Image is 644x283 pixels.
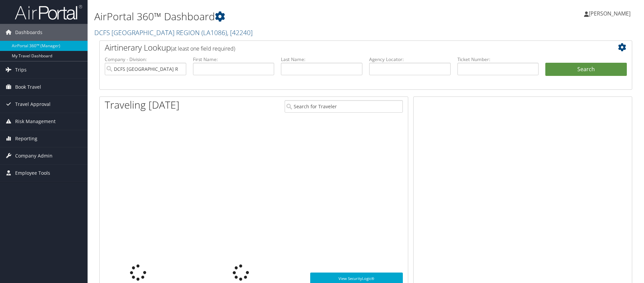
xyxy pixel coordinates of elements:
span: Book Travel [15,79,41,95]
span: Dashboards [15,24,42,41]
label: Agency Locator: [369,56,451,63]
span: Trips [15,61,27,78]
span: Employee Tools [15,165,50,181]
span: ( LA1086 ) [201,28,227,37]
button: Search [545,63,627,76]
label: First Name: [193,56,275,63]
span: Travel Approval [15,96,51,113]
h1: Traveling [DATE] [105,98,180,112]
label: Company - Division: [105,56,186,63]
span: Reporting [15,130,37,147]
span: , [ 42240 ] [227,28,253,37]
a: [PERSON_NAME] [584,3,637,24]
span: Risk Management [15,113,56,130]
label: Ticket Number: [457,56,539,63]
h2: Airtinerary Lookup [105,42,582,53]
label: Last Name: [281,56,362,63]
img: airportal-logo.png [15,4,82,20]
input: Search for Traveler [285,100,403,113]
a: DCFS [GEOGRAPHIC_DATA] REGION [94,28,253,37]
span: Company Admin [15,147,53,164]
h1: AirPortal 360™ Dashboard [94,9,456,24]
span: (at least one field required) [171,45,235,52]
span: [PERSON_NAME] [589,10,631,17]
